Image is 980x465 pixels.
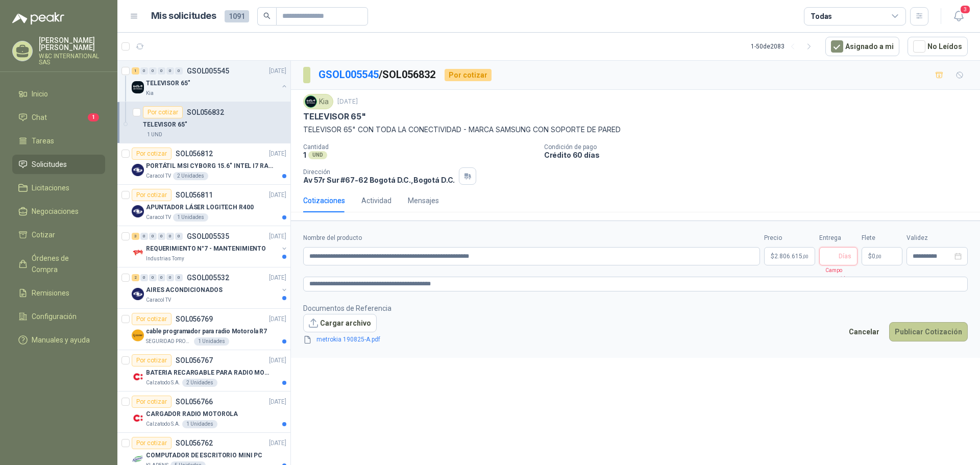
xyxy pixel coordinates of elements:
[774,253,808,259] span: 2.806.615
[117,350,290,391] a: Por cotizarSOL056767[DATE] Company LogoBATERIA RECARGABLE PARA RADIO MOTOROLACalzatodo S.A.2 Unid...
[12,155,105,174] a: Solicitudes
[146,89,154,97] p: Kia
[269,149,286,159] p: [DATE]
[132,164,144,176] img: Company Logo
[132,354,171,366] div: Por cotizar
[269,190,286,200] p: [DATE]
[117,102,290,143] a: Por cotizarSOL056832TELEVISOR 65"1 UND
[176,357,213,364] p: SOL056767
[305,96,316,107] img: Company Logo
[312,335,384,345] a: metrokia 190825-A.pdf
[32,334,90,346] span: Manuales y ayuda
[132,205,144,217] img: Company Logo
[187,109,224,116] p: SOL056832
[868,253,872,259] span: $
[140,274,148,281] div: 0
[12,225,105,244] a: Cotizar
[146,327,267,336] p: cable programador para radio Motorola R7
[889,322,968,341] button: Publicar Cotización
[132,272,288,304] a: 2 0 0 0 0 0 GSOL005532[DATE] Company LogoAIRES ACONDICIONADOSCaracol TV
[960,5,971,14] span: 3
[269,66,286,76] p: [DATE]
[12,202,105,221] a: Negociaciones
[802,254,808,259] span: ,00
[12,283,105,303] a: Remisiones
[12,131,105,151] a: Tareas
[146,379,180,387] p: Calzatodo S.A.
[166,67,174,75] div: 0
[269,314,286,324] p: [DATE]
[158,274,165,281] div: 0
[303,143,536,151] p: Cantidad
[303,176,455,184] p: Av 57r Sur #67-62 Bogotá D.C. , Bogotá D.C.
[146,368,273,378] p: BATERIA RECARGABLE PARA RADIO MOTOROLA
[176,398,213,405] p: SOL056766
[146,172,171,180] p: Caracol TV
[408,195,439,206] div: Mensajes
[146,285,223,295] p: AIRES ACONDICIONADOS
[143,131,166,139] div: 1 UND
[949,7,968,26] button: 3
[132,65,288,97] a: 1 0 0 0 0 0 GSOL005545[DATE] Company LogoTELEVISOR 65"Kia
[88,113,99,121] span: 1
[12,307,105,326] a: Configuración
[32,182,69,193] span: Licitaciones
[132,189,171,201] div: Por cotizar
[39,37,105,51] p: [PERSON_NAME] [PERSON_NAME]
[32,206,79,217] span: Negociaciones
[166,274,174,281] div: 0
[146,409,238,419] p: CARGADOR RADIO MOTOROLA
[117,143,290,185] a: Por cotizarSOL056812[DATE] Company LogoPORTÁTIL MSI CYBORG 15.6" INTEL I7 RAM 32GB - 1 TB / Nvidi...
[194,337,229,346] div: 1 Unidades
[182,379,217,387] div: 2 Unidades
[12,178,105,198] a: Licitaciones
[187,274,229,281] p: GSOL005532
[32,311,77,322] span: Configuración
[318,68,379,81] a: GSOL005545
[875,254,881,259] span: ,00
[176,315,213,323] p: SOL056769
[906,233,968,243] label: Validez
[132,233,139,240] div: 3
[825,37,899,56] button: Asignado a mi
[175,274,183,281] div: 0
[132,81,144,93] img: Company Logo
[32,135,54,146] span: Tareas
[303,94,333,109] div: Kia
[862,247,902,265] p: $ 0,00
[39,53,105,65] p: W&C INTERNATIONAL SAS
[12,330,105,350] a: Manuales y ayuda
[173,172,208,180] div: 2 Unidades
[12,249,105,279] a: Órdenes de Compra
[175,67,183,75] div: 0
[173,213,208,222] div: 1 Unidades
[12,12,64,25] img: Logo peakr
[176,150,213,157] p: SOL056812
[151,9,216,23] h1: Mis solicitudes
[337,97,358,107] p: [DATE]
[544,151,976,159] p: Crédito 60 días
[132,288,144,300] img: Company Logo
[318,67,436,83] p: / SOL056832
[146,296,171,304] p: Caracol TV
[143,106,183,118] div: Por cotizar
[303,314,377,332] button: Cargar archivo
[132,67,139,75] div: 1
[12,84,105,104] a: Inicio
[303,303,397,314] p: Documentos de Referencia
[908,37,968,56] button: No Leídos
[303,195,345,206] div: Cotizaciones
[32,253,95,275] span: Órdenes de Compra
[117,185,290,226] a: Por cotizarSOL056811[DATE] Company LogoAPUNTADOR LÁSER LOGITECH R400Caracol TV1 Unidades
[269,397,286,407] p: [DATE]
[146,161,273,171] p: PORTÁTIL MSI CYBORG 15.6" INTEL I7 RAM 32GB - 1 TB / Nvidia GeForce RTX 4050
[225,10,249,22] span: 1091
[544,143,976,151] p: Condición de pago
[146,244,266,254] p: REQUERIMIENTO N°7 - MANTENIMIENTO
[32,229,55,240] span: Cotizar
[176,191,213,199] p: SOL056811
[764,247,815,265] p: $2.806.615,00
[149,274,157,281] div: 0
[269,273,286,283] p: [DATE]
[187,67,229,75] p: GSOL005545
